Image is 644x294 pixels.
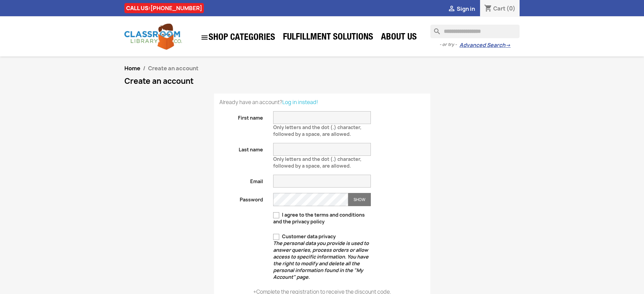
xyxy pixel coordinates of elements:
p: Already have an account? [219,99,425,106]
span: Only letters and the dot (.) character, followed by a space, are allowed. [273,121,361,137]
div: CALL US: [124,3,204,13]
i: shopping_cart [484,5,492,13]
a: Log in instead! [282,99,318,106]
a: [PHONE_NUMBER] [150,4,202,12]
i:  [448,5,456,13]
span: (0) [506,5,516,12]
input: Search [430,25,520,38]
span: Create an account [148,65,198,72]
img: Classroom Library Company [124,24,182,50]
a: About Us [378,31,420,45]
span: → [505,42,510,49]
label: First name [214,111,268,121]
span: Only letters and the dot (.) character, followed by a space, are allowed. [273,153,361,169]
em: The personal data you provide is used to answer queries, process orders or allow access to specif... [273,240,369,280]
a: SHOP CATEGORIES [197,30,279,45]
i:  [200,33,209,42]
span: - or try - [439,41,459,48]
span: Cart [493,5,505,12]
label: Customer data privacy [273,233,371,280]
label: Last name [214,143,268,153]
a: Fulfillment Solutions [280,31,377,45]
span: Sign in [457,5,475,13]
label: Password [214,193,268,203]
button: Show [348,193,371,206]
input: Password input [273,193,348,206]
h1: Create an account [124,77,520,85]
a:  Sign in [448,5,475,13]
label: I agree to the terms and conditions and the privacy policy [273,212,371,225]
label: Email [214,175,268,185]
a: Home [124,65,140,72]
i: search [430,25,438,33]
a: Advanced Search→ [459,42,510,49]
